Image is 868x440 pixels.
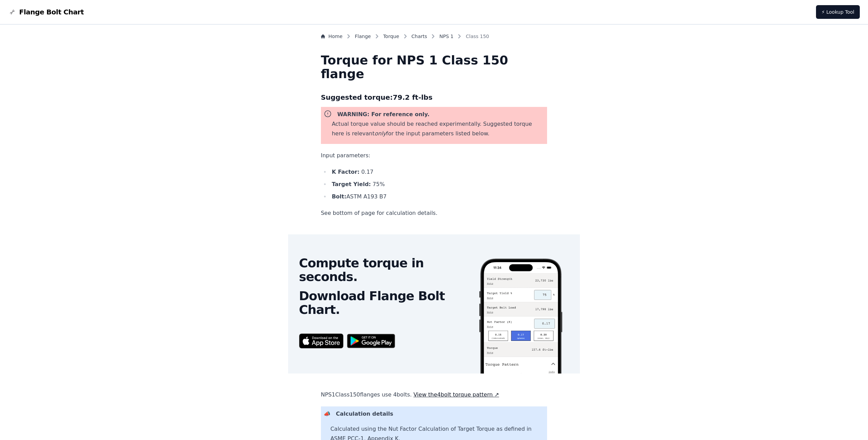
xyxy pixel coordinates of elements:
b: Target Yield: [332,181,371,187]
li: ASTM A193 B7 [330,192,547,201]
a: ⚡ Lookup Tool [816,5,860,19]
h1: Torque for NPS 1 Class 150 flange [321,53,547,81]
a: Flange [355,33,371,40]
span: Flange Bolt Chart [19,7,84,17]
a: NPS 1 [439,33,453,40]
img: Flange Bolt Chart Logo [8,8,16,16]
a: Home [321,33,342,40]
b: K Factor: [332,169,360,175]
img: App Store badge for the Flange Bolt Chart app [299,333,344,348]
i: only [375,130,386,137]
li: 0.17 [330,167,547,177]
nav: Breadcrumb [321,33,547,42]
a: View the4bolt torque pattern ↗ [414,391,499,398]
b: Bolt: [332,193,347,200]
a: Charts [412,33,427,40]
p: NPS 1 Class 150 flanges use 4 bolts. [321,390,547,400]
a: Flange Bolt Chart LogoFlange Bolt Chart [8,7,84,17]
b: WARNING: For reference only. [337,111,430,118]
b: Calculation details [336,411,393,417]
p: Input parameters: [321,151,547,160]
img: Get it on Google Play [344,330,399,352]
h2: Download Flange Bolt Chart. [299,289,467,317]
span: Class 150 [466,33,489,40]
h3: Suggested torque: 79.2 ft-lbs [321,92,547,103]
li: 75 % [330,180,547,189]
p: Actual torque value should be reached experimentally. Suggested torque here is relevant for the i... [332,119,545,138]
a: Torque [383,33,399,40]
h2: Compute torque in seconds. [299,256,467,284]
img: Screenshot of the Flange Bolt Chart app showing a torque calculation. [478,258,563,427]
p: See bottom of page for calculation details. [321,208,547,218]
